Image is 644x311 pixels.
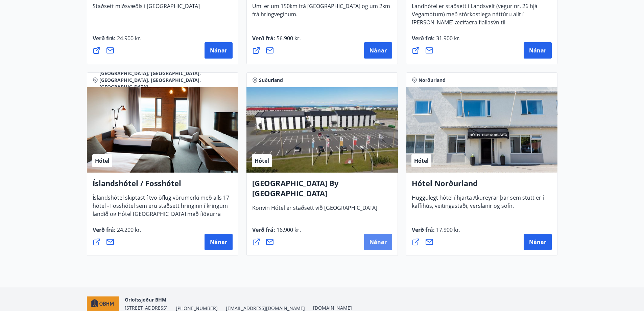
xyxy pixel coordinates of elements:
[252,226,301,239] span: Verð frá :
[259,77,283,84] span: Suðurland
[252,178,392,204] h4: [GEOGRAPHIC_DATA] By [GEOGRAPHIC_DATA]
[414,157,429,164] span: Hótel
[93,35,141,47] span: Verð frá :
[252,2,390,23] span: Umi er um 150km frá [GEOGRAPHIC_DATA] og um 2km frá hringveginum.
[412,2,538,48] span: Landhótel er staðsett í Landsveit (vegur nr. 26 hjá Vegamótum) með stórkostlega náttúru allt í [P...
[369,47,387,54] span: Nánar
[205,42,233,59] button: Nánar
[529,47,546,54] span: Nánar
[364,42,392,59] button: Nánar
[524,234,552,250] button: Nánar
[313,305,352,311] a: [DOMAIN_NAME]
[435,35,460,42] span: 31.900 kr.
[93,178,233,194] h4: Íslandshótel / Fosshótel
[125,296,166,303] span: Orlofssjóður BHM
[210,47,227,54] span: Nánar
[275,35,301,42] span: 56.900 kr.
[529,238,546,246] span: Nánar
[93,2,200,15] span: Staðsett miðsvæðis í [GEOGRAPHIC_DATA]
[275,226,301,234] span: 16.900 kr.
[255,157,269,164] span: Hótel
[252,204,377,217] span: Konvin Hótel er staðsett við [GEOGRAPHIC_DATA]
[364,234,392,250] button: Nánar
[435,226,460,234] span: 17.900 kr.
[93,194,229,231] span: Íslandshótel skiptast í tvö öflug vörumerki með alls 17 hótel - Fosshótel sem eru staðsett hringi...
[210,238,227,246] span: Nánar
[252,35,301,47] span: Verð frá :
[419,77,446,84] span: Norðurland
[369,238,387,246] span: Nánar
[412,194,544,215] span: Huggulegt hótel í hjarta Akureyrar þar sem stutt er í kaffihús, veitingastaði, verslanir og söfn.
[412,35,460,47] span: Verð frá :
[116,226,141,234] span: 24.200 kr.
[93,226,141,239] span: Verð frá :
[99,70,233,90] span: [GEOGRAPHIC_DATA], [GEOGRAPHIC_DATA], [GEOGRAPHIC_DATA], [GEOGRAPHIC_DATA], [GEOGRAPHIC_DATA]
[87,296,120,311] img: c7HIBRK87IHNqKbXD1qOiSZFdQtg2UzkX3TnRQ1O.png
[412,226,460,239] span: Verð frá :
[95,157,110,164] span: Hótel
[524,42,552,59] button: Nánar
[116,35,141,42] span: 24.900 kr.
[205,234,233,250] button: Nánar
[412,178,552,194] h4: Hótel Norðurland
[125,305,168,311] span: [STREET_ADDRESS]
